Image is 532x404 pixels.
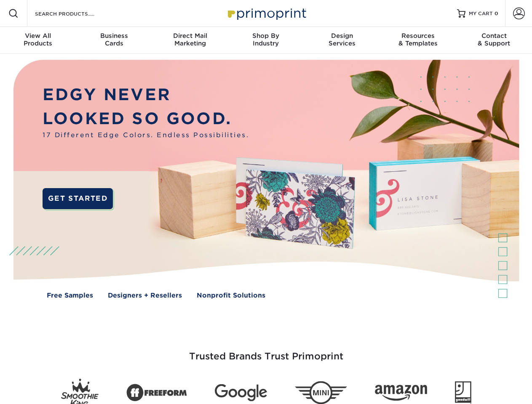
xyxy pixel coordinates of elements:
p: EDGY NEVER [43,83,249,107]
div: Services [304,32,380,47]
p: LOOKED SO GOOD. [43,107,249,131]
a: BusinessCards [76,27,152,54]
a: DesignServices [304,27,380,54]
div: Industry [228,32,304,47]
a: Free Samples [47,291,93,300]
div: Cards [76,32,152,47]
h3: Trusted Brands Trust Primoprint [20,331,513,372]
a: GET STARTED [43,188,113,209]
span: 17 Different Edge Colors. Endless Possibilities. [43,130,249,140]
span: Shop By [228,32,304,40]
span: Resources [380,32,456,40]
span: 0 [495,11,498,16]
div: & Templates [380,32,456,47]
a: Resources& Templates [380,27,456,54]
a: Direct MailMarketing [152,27,228,54]
img: Goodwill [455,381,471,404]
input: SEARCH PRODUCTS..... [34,8,116,19]
span: Design [304,32,380,40]
span: Contact [456,32,532,40]
div: Marketing [152,32,228,47]
img: Primoprint [224,4,308,22]
span: Direct Mail [152,32,228,40]
div: & Support [456,32,532,47]
a: Shop ByIndustry [228,27,304,54]
a: Nonprofit Solutions [197,291,265,300]
span: Business [76,32,152,40]
a: Contact& Support [456,27,532,54]
img: Amazon [375,385,427,401]
a: Designers + Resellers [108,291,182,300]
span: MY CART [469,10,493,17]
img: Google [215,384,267,401]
